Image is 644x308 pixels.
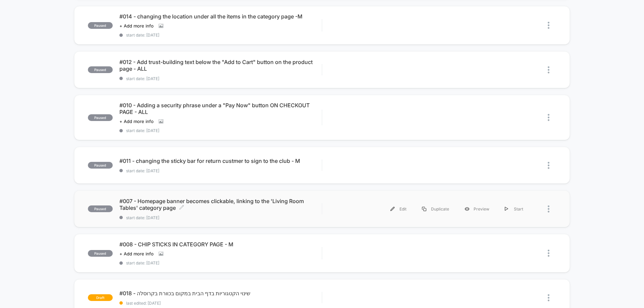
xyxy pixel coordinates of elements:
span: start date: [DATE] [119,215,322,220]
span: start date: [DATE] [119,168,322,173]
div: Preview [457,201,497,217]
div: Start [497,201,531,217]
span: paused [88,250,113,257]
div: Duplicate [414,201,457,217]
span: #011 - changing the sticky bar for return custmer to sign to the club - M [119,158,322,164]
span: last edited: [DATE] [119,301,322,306]
img: close [548,114,549,121]
span: paused [88,22,113,29]
img: close [548,66,549,73]
div: Edit [383,201,414,217]
span: start date: [DATE] [119,260,322,265]
img: menu [505,207,508,211]
span: draft [88,294,113,301]
span: start date: [DATE] [119,128,322,133]
span: paused [88,205,113,212]
span: #018 - שינוי הקטגוריות בדף הבית במקום בכוורת בקרוסלה [119,290,322,297]
span: #010 - Adding a security phrase under a "Pay Now" button ON CHECKOUT PAGE - ALL [119,102,322,115]
span: #012 - Add trust-building text below the "Add to Cart" button on the product page - ALL [119,59,322,72]
img: close [548,162,549,169]
span: start date: [DATE] [119,33,322,38]
img: menu [390,207,395,211]
span: + Add more info [119,251,154,256]
span: start date: [DATE] [119,76,322,81]
span: + Add more info [119,119,154,124]
span: #014 - changing the location under all the items in the category page -M [119,13,322,20]
img: close [548,205,549,212]
img: menu [422,207,426,211]
span: paused [88,162,113,169]
img: close [548,294,549,301]
span: paused [88,66,113,73]
img: close [548,22,549,29]
img: close [548,250,549,257]
span: paused [88,114,113,121]
span: #008 - CHIP STICKS IN CATEGORY PAGE - M [119,241,322,248]
span: + Add more info [119,23,154,28]
span: #007 - Homepage banner becomes clickable, linking to the 'Living Room Tables' category page [119,198,322,211]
